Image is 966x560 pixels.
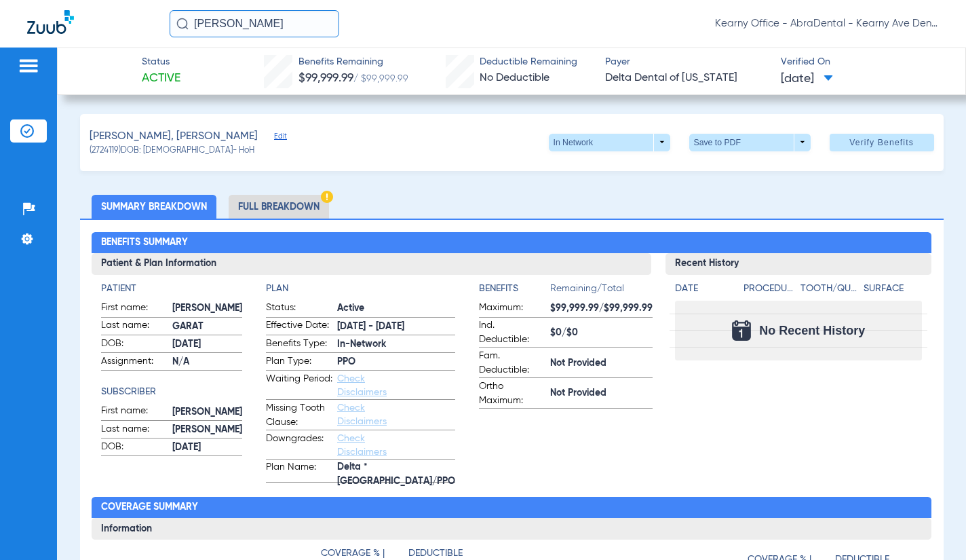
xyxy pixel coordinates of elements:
[689,134,811,151] button: Save to PDF
[743,282,795,301] app-breakdown-title: Procedure
[266,432,332,459] span: Downgrades:
[675,282,732,301] app-breakdown-title: Date
[92,497,931,519] h2: Coverage Summary
[18,58,39,74] img: hamburger-icon
[274,132,286,145] span: Edit
[337,337,455,352] span: In-Network
[732,320,751,341] img: Calendar
[353,74,408,83] span: / $99,999.99
[550,282,653,301] span: Remaining/Total
[172,337,242,352] span: [DATE]
[101,282,242,296] h4: Patient
[266,301,332,317] span: Status:
[172,423,242,437] span: [PERSON_NAME]
[800,282,859,301] app-breakdown-title: Tooth/Quad
[90,128,258,145] span: [PERSON_NAME], [PERSON_NAME]
[266,460,332,482] span: Plan Name:
[142,55,180,69] span: Status
[337,403,387,426] a: Check Disclaimers
[266,282,455,296] h4: Plan
[337,301,455,316] span: Active
[550,326,653,340] span: $0/$0
[864,282,922,296] h4: Surface
[101,404,168,420] span: First name:
[101,354,168,371] span: Assignment:
[142,70,180,87] span: Active
[101,385,242,399] h4: Subscriber
[170,10,339,37] input: Search for patients
[172,320,242,334] span: GARAT
[479,282,550,296] h4: Benefits
[549,134,670,151] button: In Network
[479,318,545,347] span: Ind. Deductible:
[92,253,651,275] h3: Patient & Plan Information
[830,134,934,151] button: Verify Benefits
[266,372,332,399] span: Waiting Period:
[298,72,353,84] span: $99,999.99
[781,55,944,69] span: Verified On
[172,355,242,369] span: N/A
[101,318,168,335] span: Last name:
[550,386,653,400] span: Not Provided
[550,301,653,316] span: $99,999.99/$99,999.99
[849,137,914,148] span: Verify Benefits
[337,468,455,482] span: Delta *[GEOGRAPHIC_DATA]/PPO
[176,18,189,30] img: Search Icon
[715,17,939,31] span: Kearny Office - AbraDental - Kearny Ave Dental, LLC - Kearny General
[800,282,859,296] h4: Tooth/Quad
[266,337,332,353] span: Benefits Type:
[92,232,931,254] h2: Benefits Summary
[337,320,455,334] span: [DATE] - [DATE]
[266,401,332,430] span: Missing Tooth Clause:
[479,379,545,408] span: Ortho Maximum:
[101,301,168,317] span: First name:
[101,422,168,438] span: Last name:
[550,356,653,371] span: Not Provided
[266,318,332,335] span: Effective Date:
[337,374,387,397] a: Check Disclaimers
[266,354,332,371] span: Plan Type:
[605,70,769,87] span: Delta Dental of [US_STATE]
[479,301,545,317] span: Maximum:
[781,71,833,88] span: [DATE]
[479,349,545,377] span: Fam. Deductible:
[101,440,168,456] span: DOB:
[172,441,242,455] span: [DATE]
[337,434,387,457] a: Check Disclaimers
[92,195,216,219] li: Summary Breakdown
[321,191,333,203] img: Hazard
[27,10,74,34] img: Zuub Logo
[479,282,550,301] app-breakdown-title: Benefits
[172,405,242,419] span: [PERSON_NAME]
[759,324,865,337] span: No Recent History
[90,145,254,157] span: (2724119) DOB: [DEMOGRAPHIC_DATA] - HoH
[675,282,732,296] h4: Date
[605,55,769,69] span: Payer
[229,195,329,219] li: Full Breakdown
[898,495,966,560] iframe: Chat Widget
[337,355,455,369] span: PPO
[864,282,922,301] app-breakdown-title: Surface
[665,253,931,275] h3: Recent History
[101,337,168,353] span: DOB:
[480,73,549,83] span: No Deductible
[480,55,577,69] span: Deductible Remaining
[298,55,408,69] span: Benefits Remaining
[172,301,242,316] span: [PERSON_NAME]
[92,518,931,540] h3: Information
[743,282,795,296] h4: Procedure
